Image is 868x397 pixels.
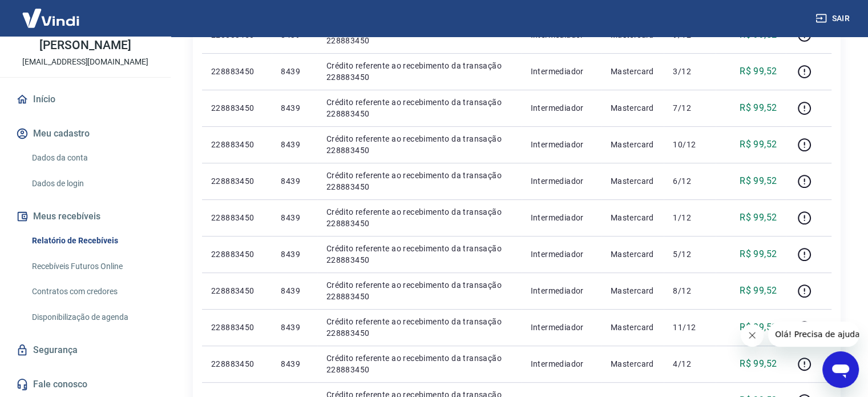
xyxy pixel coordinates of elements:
a: Fale conosco [14,372,157,397]
a: Disponibilização de agenda [27,306,157,329]
a: Dados de login [27,172,157,195]
p: 228883450 [211,322,263,333]
p: 5/12 [673,248,706,260]
button: Sair [813,8,854,29]
p: 8/12 [673,285,706,296]
p: 8439 [281,139,308,150]
p: 228883450 [211,139,263,150]
p: 228883450 [211,248,263,260]
p: 8439 [281,175,308,187]
a: Início [14,87,157,112]
p: [EMAIL_ADDRESS][DOMAIN_NAME] [22,56,148,68]
p: Crédito referente ao recebimento da transação 228883450 [326,60,512,83]
p: Mastercard [611,175,655,187]
p: R$ 99,52 [740,211,777,224]
p: 1/12 [673,212,706,223]
a: Segurança [14,338,157,363]
p: 228883450 [211,102,263,114]
p: R$ 99,52 [740,247,777,261]
p: 228883450 [211,212,263,223]
p: 4/12 [673,358,706,370]
p: Intermediador [531,139,592,150]
p: Mastercard [611,358,655,370]
p: R$ 99,52 [740,138,777,151]
p: Intermediador [531,358,592,370]
p: 8439 [281,322,308,333]
p: Mastercard [611,212,655,223]
p: Intermediador [531,322,592,333]
p: Mastercard [611,248,655,260]
p: 8439 [281,285,308,296]
p: Crédito referente ao recebimento da transação 228883450 [326,352,512,375]
p: 6/12 [673,175,706,187]
p: 7/12 [673,102,706,114]
p: R$ 99,52 [740,65,777,78]
p: 8439 [281,102,308,114]
p: Crédito referente ao recebimento da transação 228883450 [326,243,512,266]
span: Olá! Precisa de ajuda? [7,8,96,17]
iframe: Mensagem da empresa [768,322,859,347]
p: 228883450 [211,285,263,296]
img: Vindi [14,1,88,35]
p: Intermediador [531,212,592,223]
iframe: Botão para abrir a janela de mensagens [822,351,859,388]
p: 3/12 [673,66,706,77]
p: Crédito referente ao recebimento da transação 228883450 [326,206,512,229]
p: R$ 99,52 [740,174,777,188]
p: Crédito referente ao recebimento da transação 228883450 [326,97,512,119]
p: 228883450 [211,175,263,187]
a: Recebíveis Futuros Online [27,255,157,278]
p: 10/12 [673,139,706,150]
p: 8439 [281,248,308,260]
p: Crédito referente ao recebimento da transação 228883450 [326,170,512,193]
p: 8439 [281,212,308,223]
p: Mastercard [611,322,655,333]
p: Mastercard [611,285,655,296]
p: Crédito referente ao recebimento da transação 228883450 [326,316,512,339]
p: Intermediador [531,285,592,296]
a: Relatório de Recebíveis [27,229,157,252]
p: R$ 99,52 [740,284,777,298]
button: Meu cadastro [14,121,157,146]
p: [PERSON_NAME] [39,39,131,51]
p: 228883450 [211,66,263,77]
button: Meus recebíveis [14,204,157,229]
p: Intermediador [531,175,592,187]
p: 8439 [281,66,308,77]
a: Dados da conta [27,146,157,170]
p: R$ 99,52 [740,357,777,371]
iframe: Fechar mensagem [741,324,764,347]
p: Crédito referente ao recebimento da transação 228883450 [326,279,512,302]
p: Intermediador [531,248,592,260]
p: 228883450 [211,358,263,370]
p: Intermediador [531,102,592,114]
a: Contratos com credores [27,280,157,303]
p: R$ 99,52 [740,320,777,334]
p: Mastercard [611,139,655,150]
p: Intermediador [531,66,592,77]
p: Mastercard [611,102,655,114]
p: 11/12 [673,322,706,333]
p: Mastercard [611,66,655,77]
p: 8439 [281,358,308,370]
p: R$ 99,52 [740,101,777,115]
p: Crédito referente ao recebimento da transação 228883450 [326,133,512,156]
